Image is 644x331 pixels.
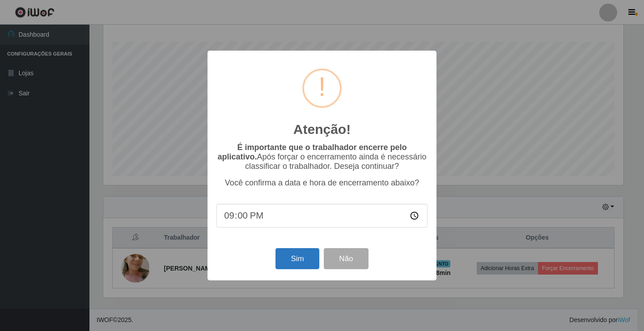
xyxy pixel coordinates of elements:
b: É importante que o trabalhador encerre pelo aplicativo. [217,143,407,161]
button: Não [324,248,368,269]
p: Após forçar o encerramento ainda é necessário classificar o trabalhador. Deseja continuar? [216,143,428,171]
p: Você confirma a data e hora de encerramento abaixo? [216,178,428,188]
button: Sim [275,248,319,269]
h2: Atenção! [293,121,351,138]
